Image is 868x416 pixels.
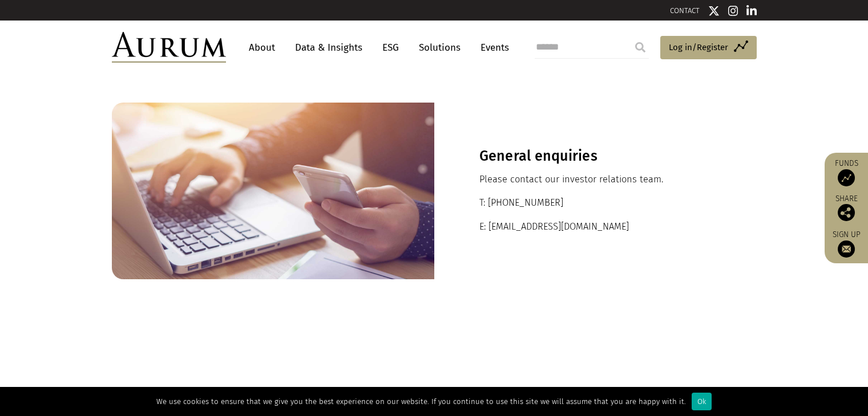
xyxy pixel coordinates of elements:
[830,230,862,258] a: Sign up
[479,148,712,165] h3: General enquiries
[377,37,405,58] a: ESG
[660,36,757,60] a: Log in/Register
[479,172,712,187] p: Please contact our investor relations team.
[669,40,728,54] span: Log in/Register
[475,37,509,58] a: Events
[112,32,226,63] img: Aurum
[629,36,652,59] input: Submit
[413,37,466,58] a: Solutions
[746,5,757,17] img: Linkedin icon
[692,393,712,410] div: Ok
[838,240,855,258] img: Sign up to our newsletter
[479,195,712,210] p: T: [PHONE_NUMBER]
[830,195,862,221] div: Share
[838,204,855,221] img: Share this post
[838,169,855,186] img: Access Funds
[708,5,720,17] img: Twitter icon
[670,6,700,15] a: CONTACT
[289,37,368,58] a: Data & Insights
[728,5,738,17] img: Instagram icon
[243,37,281,58] a: About
[479,219,712,234] p: E: [EMAIL_ADDRESS][DOMAIN_NAME]
[830,158,862,186] a: Funds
